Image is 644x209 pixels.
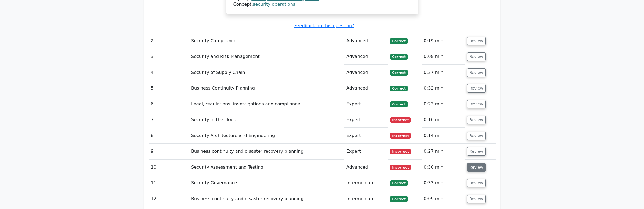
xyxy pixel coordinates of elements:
[149,175,189,191] td: 11
[344,96,388,112] td: Expert
[467,37,486,45] button: Review
[189,128,344,144] td: Security Architecture and Engineering
[149,128,189,144] td: 8
[467,195,486,203] button: Review
[390,86,408,91] span: Correct
[189,191,344,207] td: Business continuity and disaster recovery planning
[189,112,344,128] td: Security in the cloud
[422,191,465,207] td: 0:09 min.
[467,52,486,61] button: Review
[422,160,465,175] td: 0:30 min.
[344,160,388,175] td: Advanced
[422,96,465,112] td: 0:23 min.
[189,33,344,49] td: Security Compliance
[149,160,189,175] td: 10
[467,116,486,124] button: Review
[189,96,344,112] td: Legal, regulations, investigations and compliance
[189,80,344,96] td: Business Continuity Planning
[390,133,411,138] span: Incorrect
[422,80,465,96] td: 0:32 min.
[149,65,189,80] td: 4
[467,68,486,77] button: Review
[467,132,486,140] button: Review
[390,180,408,186] span: Correct
[149,33,189,49] td: 2
[344,80,388,96] td: Advanced
[344,33,388,49] td: Advanced
[422,65,465,80] td: 0:27 min.
[467,163,486,172] button: Review
[189,49,344,65] td: Security and Risk Management
[467,179,486,187] button: Review
[294,23,354,28] a: Feedback on this question?
[344,112,388,128] td: Expert
[189,160,344,175] td: Security Assessment and Testing
[390,38,408,44] span: Correct
[189,65,344,80] td: Security of Supply Chain
[467,100,486,108] button: Review
[344,128,388,144] td: Expert
[422,112,465,128] td: 0:16 min.
[390,165,411,170] span: Incorrect
[233,2,411,7] div: Concept:
[422,175,465,191] td: 0:33 min.
[390,196,408,202] span: Correct
[253,2,295,7] a: security operations
[149,144,189,159] td: 9
[149,191,189,207] td: 12
[149,112,189,128] td: 7
[189,144,344,159] td: Business continuity and disaster recovery planning
[344,175,388,191] td: Intermediate
[344,49,388,65] td: Advanced
[149,96,189,112] td: 6
[344,144,388,159] td: Expert
[390,149,411,154] span: Incorrect
[390,70,408,75] span: Correct
[149,80,189,96] td: 5
[422,33,465,49] td: 0:19 min.
[189,175,344,191] td: Security Governance
[422,49,465,65] td: 0:08 min.
[149,49,189,65] td: 3
[467,147,486,156] button: Review
[390,101,408,107] span: Correct
[344,65,388,80] td: Advanced
[467,84,486,93] button: Review
[344,191,388,207] td: Intermediate
[390,54,408,60] span: Correct
[390,117,411,123] span: Incorrect
[422,128,465,144] td: 0:14 min.
[422,144,465,159] td: 0:27 min.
